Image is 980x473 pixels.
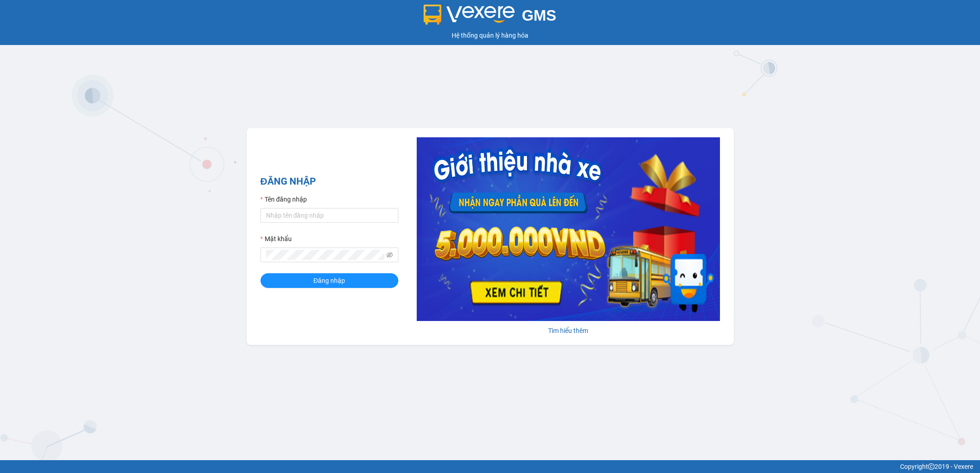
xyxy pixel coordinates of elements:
[2,30,978,40] div: Hệ thống quản lý hàng hóa
[261,234,292,244] label: Mật khẩu
[261,273,398,288] button: Đăng nhập
[522,7,556,24] span: GMS
[424,5,515,25] img: logo 2
[266,250,385,260] input: Mật khẩu
[313,276,345,286] span: Đăng nhập
[417,137,720,321] img: banner-0
[386,252,393,258] span: eye-invisible
[928,463,935,470] span: copyright
[424,14,556,21] a: GMS
[261,174,398,189] h2: ĐĂNG NHẬP
[7,462,973,472] div: Copyright 2019 - Vexere
[261,208,398,223] input: Tên đăng nhập
[417,326,720,336] div: Tìm hiểu thêm
[261,194,307,204] label: Tên đăng nhập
